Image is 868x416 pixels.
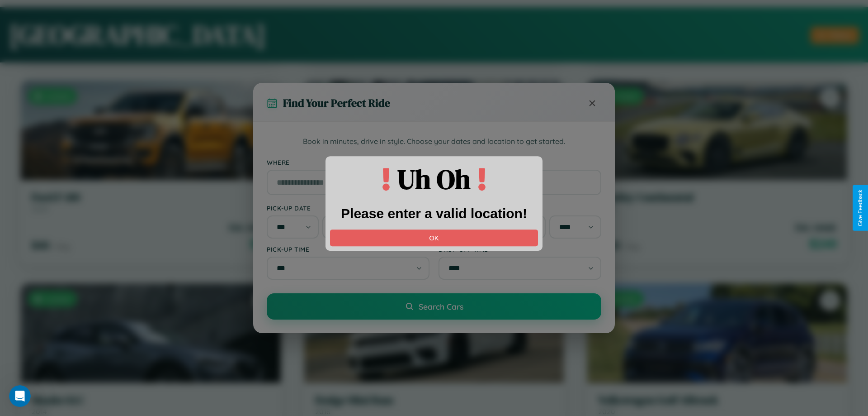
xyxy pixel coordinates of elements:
h3: Find Your Perfect Ride [283,96,390,110]
label: Drop-off Time [439,245,601,253]
label: Pick-up Time [267,245,429,253]
span: Search Cars [419,301,463,311]
label: Drop-off Date [439,204,601,212]
label: Pick-up Date [267,204,429,212]
p: Book in minutes, drive in style. Choose your dates and location to get started. [267,136,601,148]
label: Where [267,158,601,166]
